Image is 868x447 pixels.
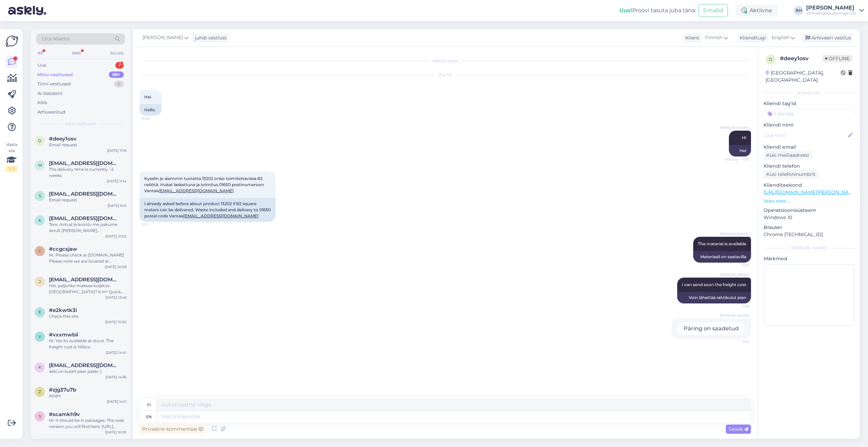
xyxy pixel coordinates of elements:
[49,307,77,313] span: #e2kwtk3i
[729,426,748,432] span: Saada
[764,207,854,214] p: Operatsioonisüsteem
[682,282,746,287] span: I can send soon the freight cost
[764,182,854,189] p: Klienditeekond
[107,203,127,208] div: [DATE] 9:41
[698,241,746,246] span: The material is available
[49,166,127,179] div: The delivery time is currently ~2 weeks
[37,90,63,97] div: AI Assistent
[183,213,258,218] a: [EMAIL_ADDRESS][DOMAIN_NAME]
[105,264,127,269] div: [DATE] 20:58
[49,283,127,295] div: Hei, paljonko maksaa kuljetus [GEOGRAPHIC_DATA]? 6 m² Quick step BACL 40031
[806,11,856,16] div: Viimistluskaubamaja OÜ
[144,176,265,193] span: Kyselin jo aiemmin tuotetta 13202 onko toimitettavissa 82 neliötä. Hukat laskettuna ja toimitus 0...
[143,34,183,42] span: [PERSON_NAME]
[107,179,127,184] div: [DATE] 11:14
[38,248,41,253] span: c
[764,151,812,160] div: Küsi meiliaadressi
[764,144,854,151] p: Kliendi email
[39,279,41,284] span: j
[49,277,120,283] span: jarmo.arminen@hestra.fi
[729,145,751,156] div: Hei
[49,368,127,375] div: äkki on kuskil paar pakki :)
[49,417,127,430] div: Hi. It should be in packages. The web version you will find here: [URL][DOMAIN_NAME]
[37,71,73,78] div: Minu vestlused
[42,35,69,43] span: Otsi kliente
[720,313,749,318] span: [PERSON_NAME]
[38,334,41,339] span: v
[49,221,127,234] div: Tere. Antud äravoolu me pakume ainult [PERSON_NAME] [PERSON_NAME] Paa dushialuse endaga. Eraldise...
[38,310,41,315] span: e
[39,193,41,198] span: s
[38,138,41,143] span: d
[144,94,152,99] span: Hei.
[723,339,749,344] span: 11:16
[764,109,854,119] input: Lisa tag
[139,104,162,116] div: Hello.
[764,224,854,231] p: Brauser
[147,399,151,411] div: fi
[764,121,854,129] p: Kliendi nimi
[139,72,751,78] div: [DATE]
[49,393,127,399] div: Aitäh!
[158,188,234,193] a: [EMAIL_ADDRESS][DOMAIN_NAME]
[720,272,749,277] span: [PERSON_NAME]
[139,425,206,434] div: Privaatne kommentaar
[693,251,751,263] div: Materiaali on saatavilla
[115,62,124,69] div: 1
[49,332,78,338] span: #vxxmwbii
[619,6,696,15] div: Proovi tasuta juba täna:
[65,121,96,127] span: Minu vestlused
[5,142,18,172] div: Vaata siia
[105,430,127,435] div: [DATE] 10:30
[764,198,854,204] p: Vaata edasi ...
[38,365,41,370] span: k
[720,231,749,236] span: [PERSON_NAME]
[699,4,728,17] button: Emailid
[141,116,167,121] span: 11:09
[737,34,766,42] div: Klienditugi
[38,389,41,394] span: z
[723,263,749,268] span: 11:13
[70,49,82,57] div: Web
[107,399,127,404] div: [DATE] 14:11
[764,170,818,179] div: Küsi telefoninumbrit
[49,215,120,221] span: kaspar.toi@gmail.com
[806,5,856,11] div: [PERSON_NAME]
[769,57,772,62] span: d
[49,160,120,166] span: mmansoniemi@gmail.com
[49,197,127,203] div: Email request
[806,5,864,16] a: [PERSON_NAME]Viimistluskaubamaja OÜ
[49,313,127,319] div: Check this site
[105,234,127,239] div: [DATE] 21:02
[139,198,276,222] div: I already asked before about product 13202 if 82 square meters can be delivered. Waste included a...
[794,6,803,15] div: RH
[772,34,789,42] span: English
[49,252,127,264] div: Hi. Please check at [DOMAIN_NAME] Please note we are located at [GEOGRAPHIC_DATA] and there will ...
[38,218,41,223] span: k
[146,411,152,423] div: en
[37,62,46,69] div: Uus
[105,375,127,380] div: [DATE] 14:36
[36,49,44,57] div: All
[106,350,127,355] div: [DATE] 14:41
[107,148,127,153] div: [DATE] 11:16
[764,90,854,96] div: Kliendi info
[705,34,722,42] span: Finnish
[37,99,47,106] div: Kõik
[108,49,125,57] div: Socials
[619,7,632,14] b: Uus!
[192,34,227,42] div: juhib vestlust
[139,58,751,64] div: Vestlus algas
[109,71,124,78] div: 99+
[764,163,854,170] p: Kliendi telefon
[49,136,77,142] span: #deey1osv
[764,214,854,221] p: Windows 10
[37,109,65,116] div: Arhiveeritud
[764,100,854,107] p: Kliendi tag'id
[780,54,822,63] div: # deey1osv
[114,81,124,87] div: 0
[764,132,847,139] input: Lisa nimi
[720,125,749,130] span: [PERSON_NAME]
[37,81,71,87] div: Tiimi vestlused
[49,191,120,197] span: ssnarva@gmail.com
